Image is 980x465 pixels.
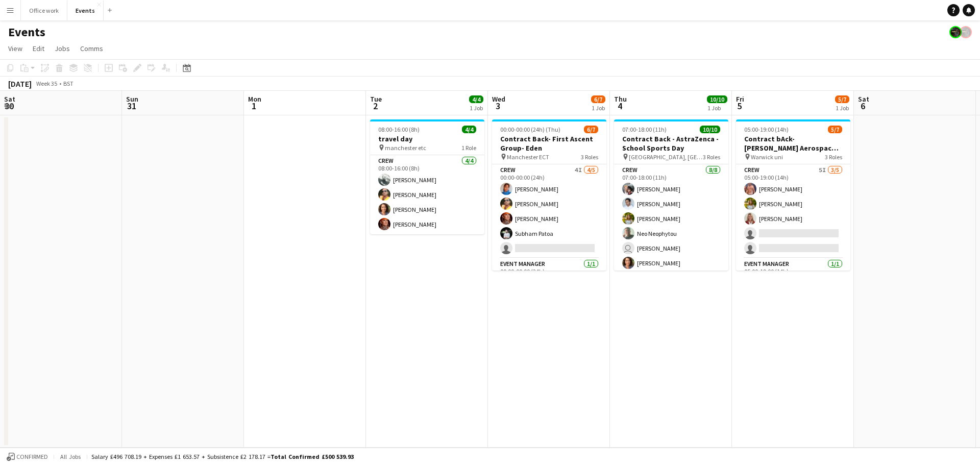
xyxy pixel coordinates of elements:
[8,79,32,89] div: [DATE]
[271,453,354,460] span: Total Confirmed £500 539.93
[507,153,549,161] span: Manchester ECT
[76,42,107,55] a: Comms
[734,100,744,112] span: 5
[700,126,720,133] span: 10/10
[492,119,606,271] app-job-card: 00:00-00:00 (24h) (Thu)6/7Contract Back- First Ascent Group- Eden Manchester ECT3 RolesCrew4I4/50...
[836,104,849,112] div: 1 Job
[248,94,261,104] span: Mon
[592,104,605,112] div: 1 Job
[744,126,789,133] span: 05:00-19:00 (14h)
[707,104,727,112] div: 1 Job
[247,100,261,112] span: 1
[51,42,74,55] a: Jobs
[960,26,972,38] app-user-avatar: Blue Hat
[500,126,560,133] span: 00:00-00:00 (24h) (Thu)
[622,126,667,133] span: 07:00-18:00 (11h)
[461,144,476,152] span: 1 Role
[858,94,869,104] span: Sat
[581,153,598,161] span: 3 Roles
[492,94,505,104] span: Wed
[835,95,849,103] span: 5/7
[614,119,728,271] app-job-card: 07:00-18:00 (11h)10/10Contract Back - AstraZenca - School Sports Day [GEOGRAPHIC_DATA], [GEOGRAPH...
[470,104,483,112] div: 1 Job
[736,119,850,271] app-job-card: 05:00-19:00 (14h)5/7Contract bAck-[PERSON_NAME] Aerospace- Diamond dome Warwick uni3 RolesCrew5I3...
[4,94,15,104] span: Sat
[8,44,22,53] span: View
[369,100,382,112] span: 2
[584,126,598,133] span: 6/7
[614,134,728,153] h3: Contract Back - AstraZenca - School Sports Day
[949,26,962,38] app-user-avatar: Blue Hat
[825,153,842,161] span: 3 Roles
[126,94,138,104] span: Sun
[34,80,59,87] span: Week 35
[55,44,70,53] span: Jobs
[125,100,138,112] span: 31
[21,1,67,20] button: Office work
[370,134,484,143] h3: travel day
[67,1,104,20] button: Events
[370,119,484,234] app-job-card: 08:00-16:00 (8h)4/4travel day manchester etc1 RoleCrew4/408:00-16:00 (8h)[PERSON_NAME][PERSON_NAM...
[29,42,48,55] a: Edit
[703,153,720,161] span: 3 Roles
[492,164,606,258] app-card-role: Crew4I4/500:00-00:00 (24h)[PERSON_NAME][PERSON_NAME][PERSON_NAME]Subham Patoa
[80,44,103,53] span: Comms
[736,94,744,104] span: Fri
[629,153,703,161] span: [GEOGRAPHIC_DATA], [GEOGRAPHIC_DATA], [GEOGRAPHIC_DATA], [GEOGRAPHIC_DATA]
[3,100,15,112] span: 30
[33,44,44,53] span: Edit
[751,153,783,161] span: Warwick uni
[614,164,728,303] app-card-role: Crew8/807:00-18:00 (11h)[PERSON_NAME][PERSON_NAME][PERSON_NAME]Neo Neophytou [PERSON_NAME][PERSON...
[16,453,48,460] span: Confirmed
[736,134,850,153] h3: Contract bAck-[PERSON_NAME] Aerospace- Diamond dome
[4,42,27,55] a: View
[491,100,505,112] span: 3
[736,164,850,258] app-card-role: Crew5I3/505:00-19:00 (14h)[PERSON_NAME][PERSON_NAME][PERSON_NAME]
[58,453,83,460] span: All jobs
[8,25,45,40] h1: Events
[370,155,484,234] app-card-role: Crew4/408:00-16:00 (8h)[PERSON_NAME][PERSON_NAME][PERSON_NAME][PERSON_NAME]
[5,451,50,462] button: Confirmed
[63,80,73,87] div: BST
[378,126,420,133] span: 08:00-16:00 (8h)
[591,95,605,103] span: 6/7
[614,94,627,104] span: Thu
[828,126,842,133] span: 5/7
[469,95,483,103] span: 4/4
[370,94,382,104] span: Tue
[707,95,727,103] span: 10/10
[462,126,476,133] span: 4/4
[612,100,627,112] span: 4
[492,258,606,293] app-card-role: Event Manager1/100:00-00:00 (24h)
[492,134,606,153] h3: Contract Back- First Ascent Group- Eden
[736,258,850,293] app-card-role: Event Manager1/105:00-19:00 (14h)
[856,100,869,112] span: 6
[91,453,354,460] div: Salary £496 708.19 + Expenses £1 653.57 + Subsistence £2 178.17 =
[385,144,426,152] span: manchester etc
